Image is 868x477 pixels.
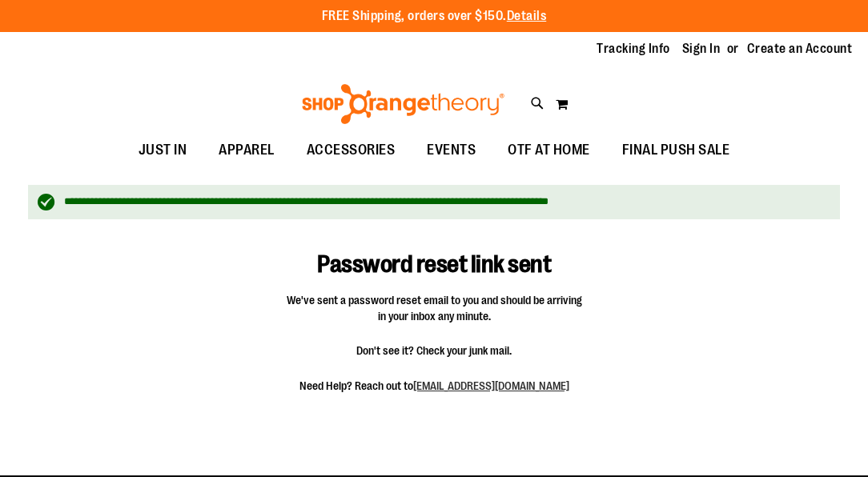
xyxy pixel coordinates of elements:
[508,132,590,168] span: OTF AT HOME
[286,378,582,394] span: Need Help? Reach out to
[123,132,203,169] a: JUST IN
[606,132,746,169] a: FINAL PUSH SALE
[597,40,670,58] a: Tracking Info
[247,227,621,279] h1: Password reset link sent
[286,292,582,324] span: We've sent a password reset email to you and should be arriving in your inbox any minute.
[322,7,547,26] p: FREE Shipping, orders over $150.
[219,132,275,168] span: APPAREL
[682,40,721,58] a: Sign In
[492,132,606,169] a: OTF AT HOME
[413,379,569,392] a: [EMAIL_ADDRESS][DOMAIN_NAME]
[299,84,507,124] img: Shop Orangetheory
[427,132,476,168] span: EVENTS
[291,132,412,169] a: ACCESSORIES
[507,9,547,23] a: Details
[622,132,730,168] span: FINAL PUSH SALE
[203,132,291,169] a: APPAREL
[307,132,396,168] span: ACCESSORIES
[286,343,582,359] span: Don't see it? Check your junk mail.
[747,40,853,58] a: Create an Account
[139,132,187,168] span: JUST IN
[411,132,492,169] a: EVENTS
